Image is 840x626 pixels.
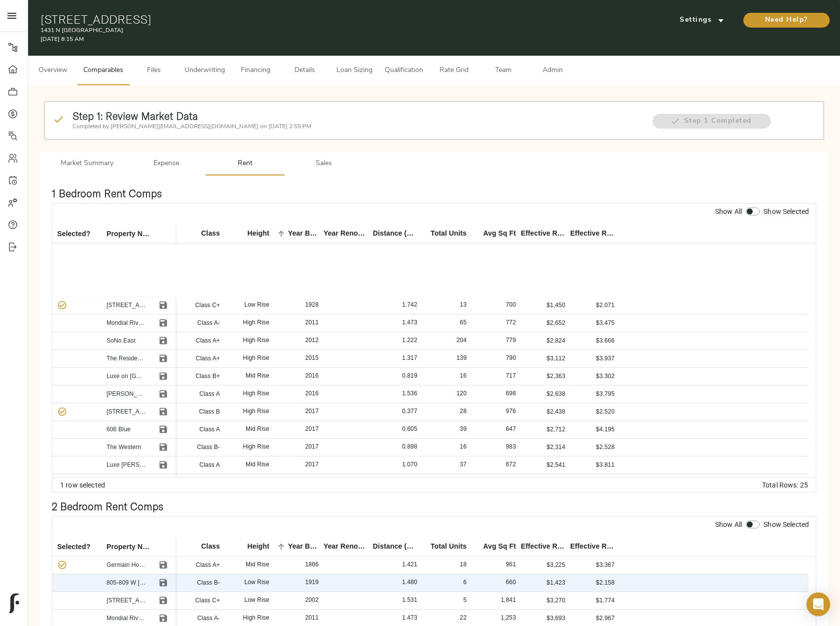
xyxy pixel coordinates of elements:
a: [STREET_ADDRESS] [107,408,166,415]
p: As Of July 2025 [596,443,615,452]
div: 1886 [305,560,319,569]
p: Class A [199,460,220,469]
p: Class B [199,407,220,416]
div: Selected? [52,224,102,243]
div: 660 [506,578,515,587]
div: 139 [456,354,466,362]
div: Total Units [422,224,472,243]
p: Class A [199,389,220,398]
h1: [STREET_ADDRESS] [40,12,565,26]
div: Height [225,224,274,243]
button: Sort [274,540,288,554]
div: Mid Rise [246,425,269,433]
div: Class [201,224,220,243]
div: Year Renovated [324,537,373,556]
div: 717 [506,372,515,380]
a: Germain House [107,561,149,568]
div: 2015 [305,354,319,362]
div: Total Units [422,537,472,556]
p: As Of July 2025 [547,336,565,345]
p: As Of July 2025 [596,460,615,469]
div: 1,253 [501,614,516,622]
div: 2017 [305,460,319,469]
span: Comparables [83,65,123,77]
button: Save [156,386,171,401]
div: 961 [506,560,515,569]
div: 28 [460,407,467,416]
div: 2016 [305,389,319,398]
div: 0.819 [402,372,417,380]
span: Files [135,65,173,77]
button: Save [156,422,171,437]
span: Rate Grid [435,65,473,77]
span: Underwriting [184,65,225,77]
div: 39 [460,425,467,433]
div: Effective Rent [521,537,570,556]
div: Avg Sq Ft [472,224,521,243]
a: [STREET_ADDRESS] [107,597,166,604]
img: logo [9,593,19,613]
p: As Of July 2025 [547,318,565,327]
div: 672 [506,460,515,469]
button: Save [156,457,171,472]
div: Property Name [102,537,151,556]
div: Low Rise [244,578,269,587]
div: Avg Sq Ft [483,224,516,243]
div: High Rise [243,614,269,622]
a: The Residences at [GEOGRAPHIC_DATA] [107,355,222,362]
p: [DATE] 8:15 AM [40,35,565,44]
p: Class C+ [195,301,220,310]
p: As Of December 2024 [596,578,615,587]
p: As Of July 2025 [547,301,565,310]
span: Overview [34,65,72,77]
p: Class A- [197,318,220,327]
div: High Rise [243,443,269,451]
div: 1 row selected [60,480,105,490]
button: Settings [665,13,739,28]
p: As Of July 2025 [596,301,615,310]
p: Class A+ [196,354,220,363]
div: 2016 [305,372,319,380]
div: 790 [506,354,515,362]
div: 0.377 [402,407,417,416]
div: 0.898 [402,443,417,451]
div: 976 [506,407,515,416]
button: Save [156,369,171,383]
p: As Of December 2024 [596,560,615,569]
strong: Step 1: Review Market Data [73,109,198,122]
p: As Of July 2025 [596,354,615,363]
div: 1,841 [501,596,516,604]
p: Class A+ [196,560,220,569]
div: High Rise [243,318,269,327]
div: Total Units [431,537,467,556]
div: Show Selected [762,518,811,531]
a: The Western [107,444,141,451]
div: 2017 [305,425,319,433]
button: Need Help? [743,13,830,28]
p: As Of July 2025 [596,372,615,381]
div: 2012 [305,336,319,345]
div: Year Renovated [324,224,368,243]
span: Expense [133,158,200,170]
div: Mid Rise [246,372,269,380]
p: As Of July 2025 [596,614,615,623]
p: Class A [199,425,220,434]
div: 779 [506,336,515,345]
div: Avg Sq Ft [483,537,516,556]
p: As Of July 2025 [547,443,565,452]
div: 698 [506,389,515,398]
button: Sort [274,227,288,241]
div: Year Built [288,537,319,556]
button: Save [156,315,171,330]
div: High Rise [243,389,269,398]
div: 6 [463,578,467,587]
div: Height [225,537,274,556]
p: As Of July 2025 [596,336,615,345]
p: Class B+ [195,372,220,381]
div: Selected? [52,537,102,556]
div: Height [248,537,269,556]
div: 1.473 [402,614,417,622]
div: Effective RPSF [570,224,615,243]
h2: 2 Bedroom Rent Comps [52,500,816,513]
span: Admin [534,65,571,77]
